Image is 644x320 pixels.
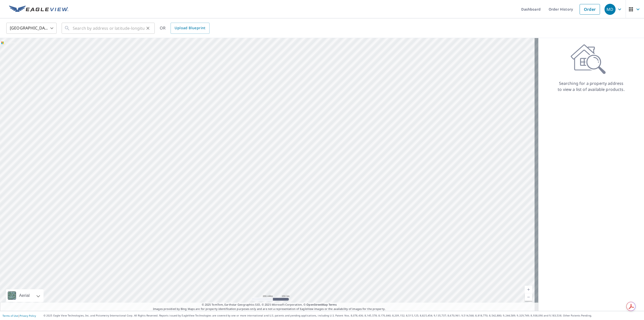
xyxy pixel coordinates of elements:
[44,314,641,317] p: © 2025 Eagle View Technologies, Inc. and Pictometry International Corp. All Rights Reserved. Repo...
[525,293,532,301] a: Current Level 5, Zoom Out
[306,303,328,306] a: OpenStreetMap
[175,25,205,31] span: Upload Blueprint
[6,21,57,35] div: [GEOGRAPHIC_DATA]
[9,6,68,13] img: EV Logo
[144,25,151,32] button: Clear
[605,4,616,15] div: MD
[3,314,18,317] a: Terms of Use
[18,289,31,302] div: Aerial
[329,303,337,306] a: Terms
[525,286,532,293] a: Current Level 5, Zoom In
[3,314,36,317] p: |
[557,80,625,92] p: Searching for a property address to view a list of available products.
[20,314,36,317] a: Privacy Policy
[73,21,144,35] input: Search by address or latitude-longitude
[6,289,44,302] div: Aerial
[202,303,337,307] span: © 2025 TomTom, Earthstar Geographics SIO, © 2025 Microsoft Corporation, ©
[160,23,210,34] div: OR
[171,23,209,34] a: Upload Blueprint
[580,4,600,15] a: Order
